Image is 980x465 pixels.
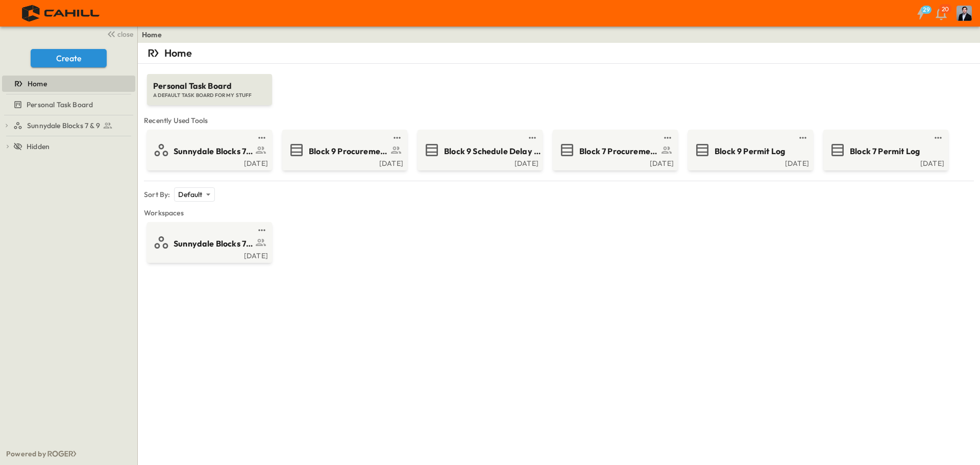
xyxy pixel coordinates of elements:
a: Block 7 Procurement Log [555,142,674,158]
a: Block 9 Permit Log [690,142,809,158]
a: Block 9 Schedule Delay Log [420,142,538,158]
span: Block 9 Procurement Log [309,145,388,157]
span: Personal Task Board [153,80,266,92]
a: Personal Task Board [2,97,133,112]
h6: 29 [923,6,930,14]
p: Home [164,46,192,60]
a: [DATE] [284,158,403,166]
span: Block 9 Permit Log [715,145,785,157]
span: A DEFAULT TASK BOARD FOR MY STUFF [153,92,266,99]
span: Block 7 Permit Log [850,145,920,157]
button: test [256,132,268,144]
a: Sunnydale Blocks 7 & 9 [149,142,268,158]
a: [DATE] [825,158,944,166]
a: Block 9 Procurement Log [284,142,403,158]
button: test [797,132,809,144]
button: test [391,132,403,144]
a: [DATE] [149,251,268,259]
p: Sort By: [144,189,170,200]
a: Personal Task BoardA DEFAULT TASK BOARD FOR MY STUFF [146,64,273,105]
a: [DATE] [149,158,268,166]
button: test [256,224,268,236]
a: Home [142,30,162,40]
span: Hidden [27,141,50,152]
a: Sunnydale Blocks 7 & 9 [13,118,133,133]
span: Recently Used Tools [144,115,974,126]
span: Sunnydale Blocks 7 & 9 [174,145,253,157]
button: test [526,132,538,144]
span: Personal Task Board [27,100,93,110]
span: Sunnydale Blocks 7 & 9 [174,238,253,250]
a: [DATE] [420,158,538,166]
a: Home [2,77,133,91]
p: 20 [942,5,949,13]
span: Block 7 Procurement Log [579,145,658,157]
img: 4f72bfc4efa7236828875bac24094a5ddb05241e32d018417354e964050affa1.png [12,3,111,24]
a: Sunnydale Blocks 7 & 9 [149,234,268,251]
span: close [117,29,133,39]
span: Block 9 Schedule Delay Log [444,145,544,157]
span: Home [28,79,47,89]
button: 29 [911,4,931,22]
button: Create [31,49,107,67]
a: Block 7 Permit Log [825,142,944,158]
p: Default [178,189,202,200]
div: Sunnydale Blocks 7 & 9test [2,117,135,134]
button: close [103,27,135,41]
nav: breadcrumbs [142,30,168,40]
button: test [661,132,674,144]
div: Default [174,187,214,202]
a: [DATE] [690,158,809,166]
span: Sunnydale Blocks 7 & 9 [27,120,100,131]
a: [DATE] [555,158,674,166]
div: Personal Task Boardtest [2,96,135,113]
button: test [932,132,944,144]
span: Workspaces [144,208,974,218]
img: Profile Picture [957,6,972,21]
